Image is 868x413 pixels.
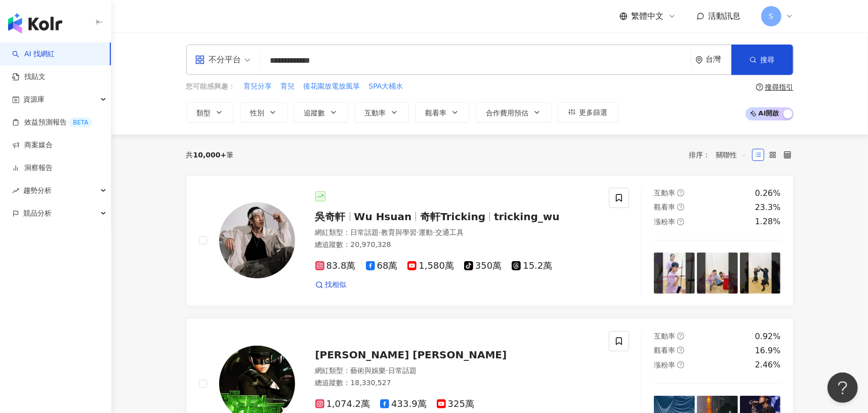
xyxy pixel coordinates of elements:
span: 更多篩選 [580,108,608,116]
div: 16.9% [755,345,781,356]
span: Wu Hsuan [354,211,412,223]
button: 觀看率 [415,102,470,122]
a: searchAI 找網紅 [12,49,55,59]
span: 15.2萬 [512,261,552,271]
div: 不分平台 [195,52,241,68]
span: question-circle [677,333,684,340]
a: 找相似 [315,280,347,290]
span: 搜尋 [761,56,775,64]
span: 83.8萬 [315,261,356,271]
span: S [769,11,773,22]
span: 藝術與娛樂 [351,366,386,375]
img: logo [8,13,62,33]
span: 趨勢分析 [23,179,52,202]
span: 追蹤數 [304,109,325,117]
span: question-circle [677,189,684,196]
div: 台灣 [706,55,731,64]
span: 日常話題 [351,228,379,236]
span: 漲粉率 [654,361,675,369]
span: 350萬 [464,261,502,271]
button: 後花園放電放風箏 [303,81,361,92]
span: [PERSON_NAME] [PERSON_NAME] [315,349,507,361]
span: 交通工具 [435,228,464,236]
span: 關聯性 [716,147,747,163]
span: question-circle [677,218,684,225]
div: 23.3% [755,202,781,213]
span: 漲粉率 [654,218,675,226]
span: 教育與學習 [381,228,417,236]
div: 2.46% [755,359,781,370]
span: environment [695,56,703,64]
div: 排序： [689,147,752,163]
span: 繁體中文 [632,11,664,22]
span: 找相似 [325,280,347,290]
img: post-image [654,253,695,294]
div: 網紅類型 ： [315,228,597,238]
iframe: Help Scout Beacon - Open [828,373,858,403]
a: KOL Avatar吳奇軒Wu Hsuan奇軒Trickingtricking_wu網紅類型：日常話題·教育與學習·運動·交通工具總追蹤數：20,970,32883.8萬68萬1,580萬350... [186,175,794,306]
span: tricking_wu [494,211,560,223]
span: · [433,228,435,236]
span: 競品分析 [23,202,52,225]
a: 效益預測報告BETA [12,117,92,128]
span: 互動率 [654,332,675,340]
button: 類型 [186,102,234,122]
div: 網紅類型 ： [315,366,597,376]
span: 奇軒Tricking [420,211,485,223]
span: 觀看率 [654,346,675,354]
span: 68萬 [366,261,398,271]
div: 搜尋指引 [765,83,794,91]
div: 總追蹤數 ： 18,330,527 [315,378,597,388]
span: 觀看率 [654,203,675,211]
span: 觀看率 [426,109,447,117]
button: 搜尋 [731,45,793,75]
span: 互動率 [654,189,675,197]
span: 325萬 [437,399,474,409]
span: 日常話題 [388,366,417,375]
button: 育兒分享 [243,81,273,92]
span: 1,074.2萬 [315,399,370,409]
span: 資源庫 [23,88,45,111]
span: question-circle [677,203,684,211]
span: SPA大桶水 [369,81,403,92]
div: 總追蹤數 ： 20,970,328 [315,240,597,250]
span: 育兒分享 [244,81,272,92]
span: 育兒 [281,81,295,92]
span: question-circle [677,347,684,354]
span: 性別 [251,109,265,117]
button: 更多篩選 [558,102,618,122]
button: 追蹤數 [294,102,348,122]
span: appstore [195,55,205,65]
span: · [386,366,388,375]
div: 0.92% [755,331,781,342]
span: 合作費用預估 [486,109,529,117]
span: 互動率 [365,109,386,117]
span: 433.9萬 [380,399,427,409]
img: post-image [697,253,738,294]
img: KOL Avatar [219,202,295,278]
div: 共 筆 [186,151,234,159]
button: 互動率 [354,102,409,122]
span: 活動訊息 [709,11,741,21]
span: question-circle [677,361,684,368]
span: 1,580萬 [407,261,454,271]
span: question-circle [756,84,763,91]
button: 合作費用預估 [476,102,552,122]
span: 後花園放電放風箏 [304,81,360,92]
span: 吳奇軒 [315,211,346,223]
a: 找貼文 [12,72,46,82]
span: · [417,228,419,236]
button: 性別 [240,102,287,122]
button: SPA大桶水 [368,81,404,92]
span: 10,000+ [193,151,227,159]
div: 0.26% [755,188,781,199]
span: rise [12,187,19,194]
a: 商案媒合 [12,140,53,150]
button: 育兒 [280,81,296,92]
span: · [379,228,381,236]
a: 洞察報告 [12,163,53,173]
span: 類型 [197,109,211,117]
span: 您可能感興趣： [186,81,236,92]
span: 運動 [419,228,433,236]
img: post-image [740,253,781,294]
